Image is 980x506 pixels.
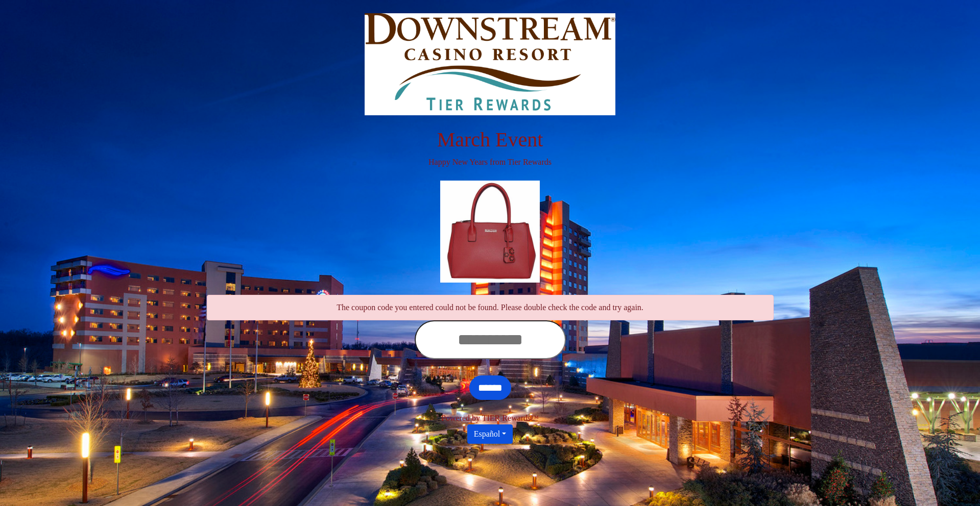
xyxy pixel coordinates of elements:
[207,295,774,320] div: The coupon code you entered could not be found. Please double check the code and try again.
[365,13,615,115] img: Logo
[207,156,774,168] p: Happy New Years from Tier Rewards
[467,424,513,444] button: Español
[441,414,539,422] span: Powered by TIER Rewards™
[207,128,774,152] h1: March Event
[440,181,540,283] img: Center Image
